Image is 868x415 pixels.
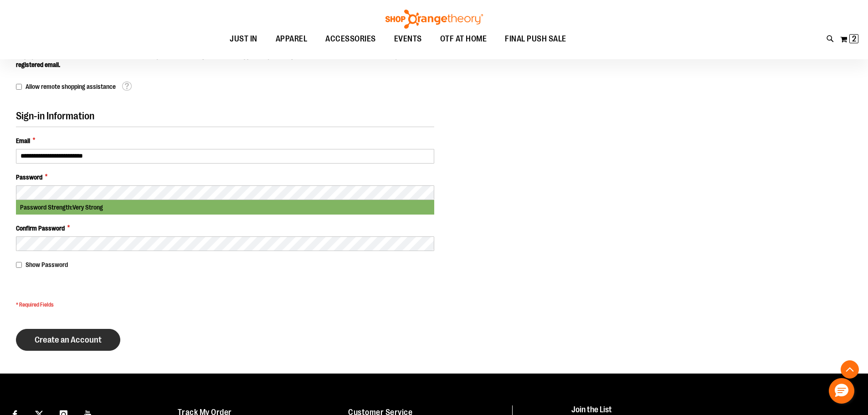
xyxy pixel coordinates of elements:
a: JUST IN [221,29,267,50]
button: Create an Account [16,329,120,351]
span: Show Password [26,261,68,268]
div: Password Strength: [16,200,434,215]
span: EVENTS [394,29,422,49]
span: Employees and Coaches: Create an account, then ask your studio manager to confirm approval by ema... [16,52,407,68]
span: Allow remote shopping assistance [26,83,116,90]
span: Create an Account [35,335,102,345]
a: FINAL PUSH SALE [496,29,575,50]
button: Back To Top [841,360,859,379]
span: FINAL PUSH SALE [505,29,566,49]
a: APPAREL [267,29,317,50]
span: OTF AT HOME [440,29,487,49]
span: ACCESSORIES [325,29,376,49]
span: * Required Fields [16,301,434,309]
a: ACCESSORIES [316,29,385,50]
span: JUST IN [230,29,257,49]
a: OTF AT HOME [431,29,496,50]
span: Very Strong [72,204,103,211]
span: APPAREL [276,29,308,49]
a: EVENTS [385,29,431,50]
img: Shop Orangetheory [384,10,484,29]
span: Email [16,136,30,145]
span: Sign-in Information [16,110,94,122]
span: 2 [852,34,856,43]
span: Confirm Password [16,224,65,233]
span: Password [16,173,42,182]
button: Hello, have a question? Let’s chat. [829,378,854,404]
